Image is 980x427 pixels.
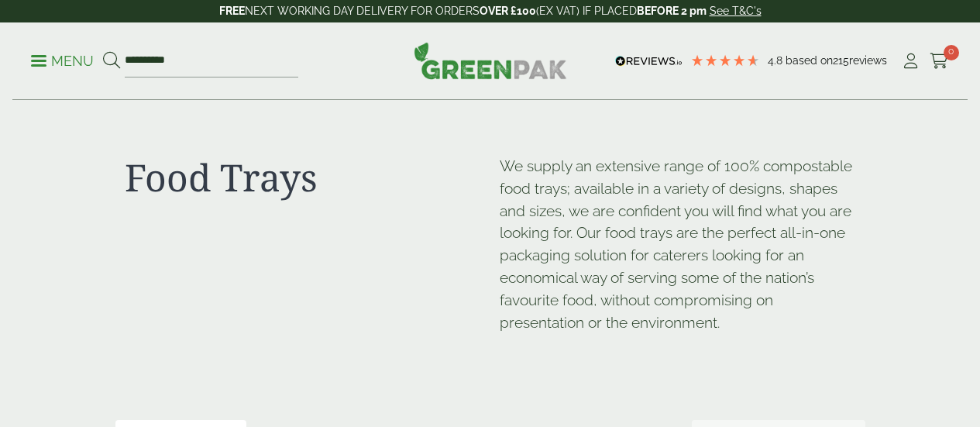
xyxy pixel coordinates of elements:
[414,42,567,79] img: GreenPak Supplies
[768,54,786,67] span: 4.8
[930,53,949,69] i: Cart
[849,54,887,67] span: reviews
[833,54,849,67] span: 215
[219,5,245,17] strong: FREE
[710,5,762,17] a: See T&C's
[31,52,94,67] a: Menu
[480,5,536,17] strong: OVER £100
[125,155,481,200] h1: Food Trays
[637,5,707,17] strong: BEFORE 2 pm
[31,52,94,71] p: Menu
[690,53,760,67] div: 4.79 Stars
[786,54,833,67] span: Based on
[944,45,959,60] span: 0
[615,56,683,67] img: REVIEWS.io
[500,155,856,333] p: We supply an extensive range of 100% compostable food trays; available in a variety of designs, s...
[901,53,920,69] i: My Account
[930,50,949,73] a: 0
